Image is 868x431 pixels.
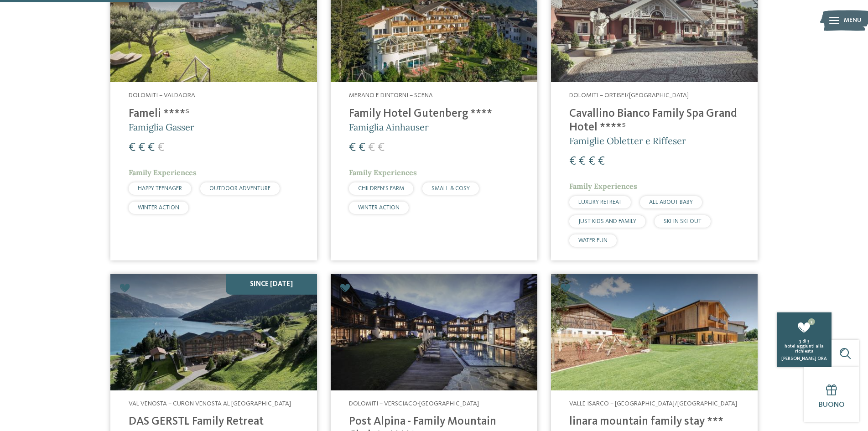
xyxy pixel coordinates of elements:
[378,142,385,154] span: €
[157,142,164,154] span: €
[358,186,404,192] span: CHILDREN’S FARM
[129,415,299,429] h4: DAS GERSTL Family Retreat
[785,344,824,353] span: hotel aggiunti alla richiesta
[129,121,194,133] span: Famiglia Gasser
[579,156,586,167] span: €
[349,107,519,121] h4: Family Hotel Gutenberg ****
[129,400,291,407] span: Val Venosta – Curon Venosta al [GEOGRAPHIC_DATA]
[569,182,637,191] span: Family Experiences
[110,274,317,390] img: Cercate un hotel per famiglie? Qui troverete solo i migliori!
[664,218,702,224] span: SKI-IN SKI-OUT
[569,415,739,429] h4: linara mountain family stay ***
[358,205,400,211] span: WINTER ACTION
[569,400,737,407] span: Valle Isarco – [GEOGRAPHIC_DATA]/[GEOGRAPHIC_DATA]
[349,168,417,177] span: Family Experiences
[209,186,270,192] span: OUTDOOR ADVENTURE
[349,121,429,133] span: Famiglia Ainhauser
[359,142,365,154] span: €
[368,142,375,154] span: €
[349,92,433,99] span: Merano e dintorni – Scena
[129,142,135,154] span: €
[129,92,195,99] span: Dolomiti – Valdaora
[148,142,155,154] span: €
[569,107,739,135] h4: Cavallino Bianco Family Spa Grand Hotel ****ˢ
[777,312,832,367] a: 3 3 di 5 hotel aggiunti alla richiesta [PERSON_NAME] ora
[349,142,356,154] span: €
[569,92,689,99] span: Dolomiti – Ortisei/[GEOGRAPHIC_DATA]
[551,274,758,390] img: Cercate un hotel per famiglie? Qui troverete solo i migliori!
[138,186,182,192] span: HAPPY TEENAGER
[349,400,479,407] span: Dolomiti – Versciaco-[GEOGRAPHIC_DATA]
[138,205,179,211] span: WINTER ACTION
[804,367,859,422] a: Buono
[138,142,145,154] span: €
[569,156,576,167] span: €
[799,339,801,343] span: 3
[819,401,845,409] span: Buono
[598,156,605,167] span: €
[578,238,608,244] span: WATER FUN
[649,199,693,205] span: ALL ABOUT BABY
[331,274,537,390] img: Post Alpina - Family Mountain Chalets ****ˢ
[807,339,809,343] span: 5
[808,318,815,325] span: 3
[569,135,686,146] span: Famiglie Obletter e Riffeser
[802,339,806,343] span: di
[129,168,197,177] span: Family Experiences
[431,186,470,192] span: SMALL & COSY
[578,218,636,224] span: JUST KIDS AND FAMILY
[578,199,622,205] span: LUXURY RETREAT
[781,356,827,361] span: [PERSON_NAME] ora
[588,156,595,167] span: €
